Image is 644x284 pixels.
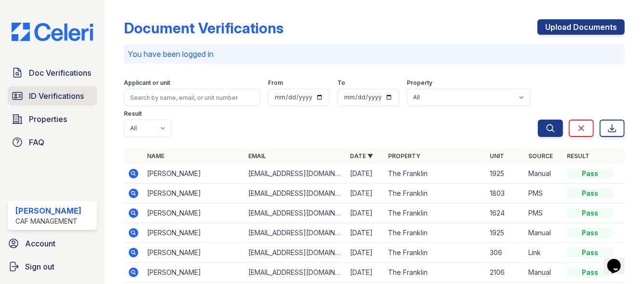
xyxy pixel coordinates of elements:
[124,19,283,37] div: Document Verifications
[486,263,524,283] td: 2106
[143,203,244,223] td: [PERSON_NAME]
[248,152,266,160] a: Email
[567,169,613,178] div: Pass
[567,248,613,257] div: Pass
[524,243,563,263] td: Link
[346,203,385,223] td: [DATE]
[385,164,486,184] td: The Franklin
[8,133,97,152] a: FAQ
[524,223,563,243] td: Manual
[244,203,346,223] td: [EMAIL_ADDRESS][DOMAIN_NAME]
[389,152,421,160] a: Property
[143,263,244,283] td: [PERSON_NAME]
[25,238,55,249] span: Account
[567,228,613,238] div: Pass
[143,243,244,263] td: [PERSON_NAME]
[29,90,84,102] span: ID Verifications
[524,203,563,223] td: PMS
[567,152,590,160] a: Result
[346,223,385,243] td: [DATE]
[486,243,524,263] td: 306
[486,184,524,203] td: 1803
[350,152,373,160] a: Date ▼
[346,164,385,184] td: [DATE]
[567,189,613,198] div: Pass
[407,79,432,87] label: Property
[4,257,101,276] a: Sign out
[128,48,621,60] p: You have been logged in
[15,205,81,216] div: [PERSON_NAME]
[346,263,385,283] td: [DATE]
[8,86,97,106] a: ID Verifications
[25,261,54,272] span: Sign out
[143,164,244,184] td: [PERSON_NAME]
[524,184,563,203] td: PMS
[567,208,613,218] div: Pass
[143,223,244,243] td: [PERSON_NAME]
[147,152,164,160] a: Name
[124,110,142,118] label: Result
[490,152,504,160] a: Unit
[524,263,563,283] td: Manual
[143,184,244,203] td: [PERSON_NAME]
[385,223,486,243] td: The Franklin
[486,223,524,243] td: 1925
[124,89,260,106] input: Search by name, email, or unit number
[4,23,101,41] img: CE_Logo_Blue-a8612792a0a2168367f1c8372b55b34899dd931a85d93a1a3d3e32e68fde9ad4.png
[29,67,91,79] span: Doc Verifications
[29,113,67,125] span: Properties
[244,184,346,203] td: [EMAIL_ADDRESS][DOMAIN_NAME]
[4,234,101,253] a: Account
[385,243,486,263] td: The Franklin
[604,245,634,274] iframe: chat widget
[486,203,524,223] td: 1624
[29,136,44,148] span: FAQ
[8,63,97,82] a: Doc Verifications
[8,109,97,129] a: Properties
[524,164,563,184] td: Manual
[346,243,385,263] td: [DATE]
[385,263,486,283] td: The Franklin
[268,79,283,87] label: From
[124,79,170,87] label: Applicant or unit
[244,223,346,243] td: [EMAIL_ADDRESS][DOMAIN_NAME]
[244,164,346,184] td: [EMAIL_ADDRESS][DOMAIN_NAME]
[567,268,613,277] div: Pass
[385,203,486,223] td: The Franklin
[244,243,346,263] td: [EMAIL_ADDRESS][DOMAIN_NAME]
[346,184,385,203] td: [DATE]
[486,164,524,184] td: 1925
[244,263,346,283] td: [EMAIL_ADDRESS][DOMAIN_NAME]
[528,152,553,160] a: Source
[385,184,486,203] td: The Franklin
[15,216,81,226] div: CAF Management
[537,19,625,35] a: Upload Documents
[337,79,345,87] label: To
